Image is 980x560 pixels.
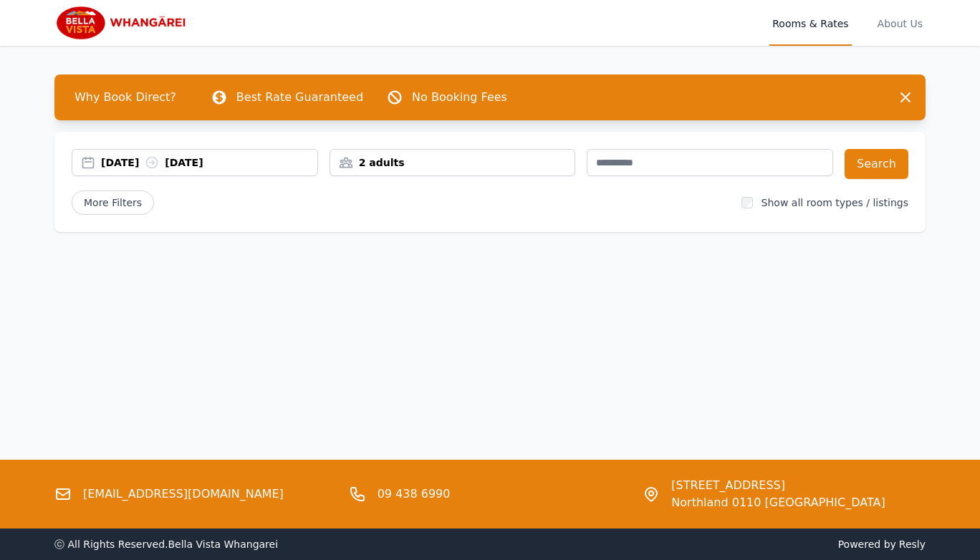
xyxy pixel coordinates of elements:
[72,190,154,215] span: More Filters
[63,83,188,112] span: Why Book Direct?
[412,89,507,106] p: No Booking Fees
[54,539,278,550] span: ⓒ All Rights Reserved. Bella Vista Whangarei
[83,486,284,503] a: [EMAIL_ADDRESS][DOMAIN_NAME]
[54,6,192,40] img: Bella Vista Whangarei
[378,486,451,503] a: 09 438 6990
[845,149,908,179] button: Search
[236,89,363,106] p: Best Rate Guaranteed
[899,539,926,550] a: Resly
[762,197,908,208] label: Show all room types / listings
[671,494,885,511] span: Northland 0110 [GEOGRAPHIC_DATA]
[101,155,317,170] div: [DATE] [DATE]
[330,155,575,170] div: 2 adults
[671,477,885,494] span: [STREET_ADDRESS]
[496,537,926,551] span: Powered by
